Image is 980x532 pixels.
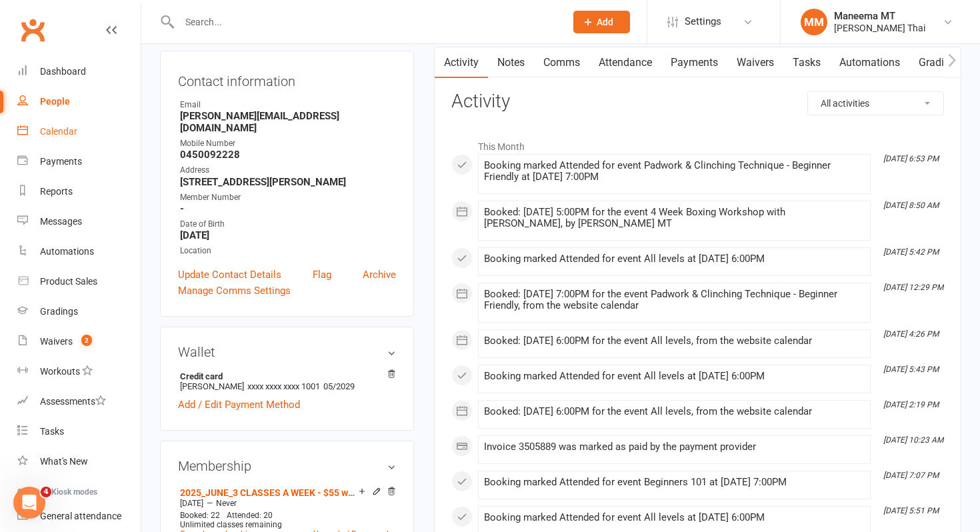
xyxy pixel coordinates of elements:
a: Product Sales [17,267,141,297]
div: MM [801,9,827,35]
strong: [STREET_ADDRESS][PERSON_NAME] [180,176,396,188]
div: Waivers [40,336,73,347]
strong: [PERSON_NAME][EMAIL_ADDRESS][DOMAIN_NAME] [180,110,396,134]
i: [DATE] 7:07 PM [883,471,939,480]
strong: Credit card [180,371,389,381]
div: Calendar [40,126,77,137]
a: Update Contact Details [178,267,281,283]
a: Reports [17,177,141,207]
div: Booking marked Attended for event All levels at [DATE] 6:00PM [484,512,865,523]
a: Archive [363,267,396,283]
div: Automations [40,246,94,257]
span: Attended: 20 [227,511,273,520]
span: 05/2029 [323,381,355,391]
div: Location [180,245,396,257]
div: [PERSON_NAME] Thai [834,22,925,34]
div: What's New [40,456,88,467]
span: Never [216,499,237,508]
h3: Contact information [178,69,396,89]
div: Booking marked Attended for event All levels at [DATE] 6:00PM [484,253,865,265]
a: Add / Edit Payment Method [178,397,300,413]
iframe: Intercom live chat [13,487,45,519]
a: Calendar [17,117,141,147]
div: Payments [40,156,82,167]
div: Member Number [180,191,396,204]
div: General attendance [40,511,121,521]
a: 2025_JUNE_3 CLASSES A WEEK - $55 weekly [180,487,359,498]
div: Assessments [40,396,106,407]
div: Email [180,99,396,111]
span: 2 [81,335,92,346]
i: [DATE] 5:43 PM [883,365,939,374]
div: Tasks [40,426,64,437]
a: Waivers 2 [17,327,141,357]
li: [PERSON_NAME] [178,369,396,393]
h3: Membership [178,459,396,473]
h3: Wallet [178,345,396,359]
a: What's New [17,447,141,477]
span: [DATE] [180,499,203,508]
div: Date of Birth [180,218,396,231]
button: Add [573,11,630,33]
div: Booking marked Attended for event All levels at [DATE] 6:00PM [484,371,865,382]
a: Clubworx [16,13,49,47]
input: Search... [175,13,556,31]
a: Comms [534,47,589,78]
a: Assessments [17,387,141,417]
div: Dashboard [40,66,86,77]
div: Booked: [DATE] 7:00PM for the event Padwork & Clinching Technique - Beginner Friendly, from the w... [484,289,865,311]
div: Invoice 3505889 was marked as paid by the payment provider [484,441,865,453]
div: Maneema MT [834,10,925,22]
i: [DATE] 5:51 PM [883,506,939,515]
span: Booked: 22 [180,511,220,520]
a: Gradings [17,297,141,327]
div: Gradings [40,306,78,317]
a: Tasks [783,47,830,78]
div: — [177,498,396,509]
a: Automations [17,237,141,267]
strong: 0450092228 [180,149,396,161]
div: Booking marked Attended for event Beginners 101 at [DATE] 7:00PM [484,477,865,488]
i: [DATE] 2:19 PM [883,400,939,409]
span: Settings [685,7,721,37]
a: Tasks [17,417,141,447]
div: Product Sales [40,276,97,287]
div: Booking marked Attended for event Padwork & Clinching Technique - Beginner Friendly at [DATE] 7:00PM [484,160,865,183]
span: xxxx xxxx xxxx 1001 [247,381,320,391]
strong: [DATE] [180,229,396,241]
h3: Activity [451,91,944,112]
a: Automations [830,47,909,78]
div: Workouts [40,366,80,377]
i: [DATE] 8:50 AM [883,201,939,210]
div: Reports [40,186,73,197]
a: Manage Comms Settings [178,283,291,299]
strong: - [180,203,396,215]
li: This Month [451,133,944,154]
i: [DATE] 4:26 PM [883,329,939,339]
div: Booked: [DATE] 6:00PM for the event All levels, from the website calendar [484,335,865,347]
a: Dashboard [17,57,141,87]
i: [DATE] 10:23 AM [883,435,943,445]
div: Address [180,164,396,177]
i: [DATE] 6:53 PM [883,154,939,163]
a: Notes [488,47,534,78]
a: Attendance [589,47,661,78]
a: Flag [313,267,331,283]
a: Activity [435,47,488,78]
a: Payments [661,47,727,78]
div: Booked: [DATE] 6:00PM for the event All levels, from the website calendar [484,406,865,417]
a: People [17,87,141,117]
div: Messages [40,216,82,227]
div: Booked: [DATE] 5:00PM for the event 4 Week Boxing Workshop with [PERSON_NAME], by [PERSON_NAME] MT [484,207,865,229]
div: People [40,96,70,107]
a: General attendance kiosk mode [17,501,141,531]
a: Messages [17,207,141,237]
a: Waivers [727,47,783,78]
span: Add [597,17,613,27]
a: Workouts [17,357,141,387]
i: [DATE] 5:42 PM [883,247,939,257]
span: 4 [41,487,51,497]
i: [DATE] 12:29 PM [883,283,943,292]
div: Mobile Number [180,137,396,150]
a: Payments [17,147,141,177]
